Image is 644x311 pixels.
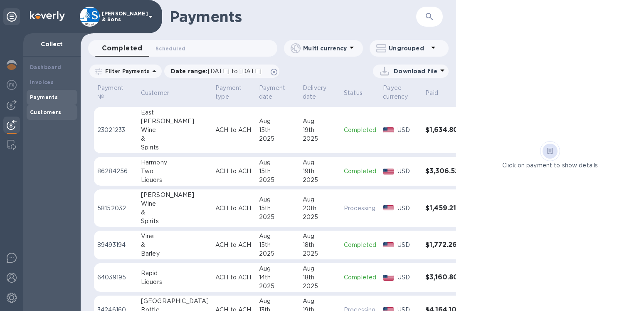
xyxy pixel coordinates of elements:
div: 20th [303,204,337,213]
span: Completed [102,42,142,54]
img: Foreign exchange [7,80,17,90]
p: [PERSON_NAME] & Sons [102,11,143,22]
div: Aug [259,158,296,167]
p: ACH to ACH [215,204,252,213]
p: Payment type [215,84,242,101]
div: 18th [303,273,337,282]
div: East [141,108,209,117]
p: Completed [344,273,376,282]
div: Aug [303,232,337,241]
div: Aug [259,195,296,204]
div: 15th [259,241,296,249]
p: Date range : [171,67,266,75]
p: 86284256 [97,167,134,176]
p: Status [344,89,363,97]
p: ACH to ACH [215,273,252,282]
img: USD [383,242,394,248]
p: Processing [344,204,376,213]
div: 14th [259,273,296,282]
div: 15th [259,204,296,213]
div: 2025 [303,176,337,184]
div: [PERSON_NAME] [141,117,209,126]
p: 64039195 [97,273,134,282]
img: Logo [30,11,65,21]
div: Spirits [141,143,209,152]
div: Aug [303,158,337,167]
div: 2025 [303,213,337,221]
div: 2025 [259,213,296,221]
p: ACH to ACH [215,241,252,249]
div: 15th [259,167,296,176]
span: Payment type [215,84,252,101]
div: 15th [259,126,296,134]
p: Click on payment to show details [502,161,598,170]
p: 58152032 [97,204,134,213]
div: Date range:[DATE] to [DATE] [164,65,279,78]
p: Completed [344,167,376,176]
div: 2025 [259,134,296,143]
img: USD [383,127,394,133]
span: Status [344,89,373,97]
b: Dashboard [30,64,62,70]
div: Wine [141,126,209,134]
p: Paid [425,89,438,97]
div: Aug [259,117,296,126]
p: Completed [344,241,376,249]
p: Collect [30,40,74,48]
div: 2025 [303,282,337,291]
h3: $1,459.21 [425,204,460,212]
p: ACH to ACH [215,167,252,176]
span: Paid [425,89,449,97]
p: Multi currency [303,44,347,52]
b: Invoices [30,79,54,85]
p: ACH to ACH [215,126,252,134]
p: USD [397,241,419,249]
div: 19th [303,167,337,176]
p: Filter Payments [102,67,149,75]
p: Ungrouped [389,44,428,52]
div: Aug [303,297,337,306]
b: Customers [30,109,62,115]
div: Wine [141,199,209,208]
div: Aug [259,232,296,241]
div: Vine [141,232,209,241]
div: & [141,208,209,217]
div: 2025 [259,282,296,291]
div: 2025 [303,249,337,258]
div: Rapid [141,269,209,278]
div: 19th [303,126,337,134]
span: Scheduled [155,44,185,53]
span: Payment date [259,84,296,101]
div: & [141,241,209,249]
div: Aug [303,195,337,204]
p: Download file [394,67,437,75]
span: Payment № [97,84,134,101]
div: Aug [303,117,337,126]
p: Payment date [259,84,285,101]
div: [PERSON_NAME] [141,191,209,199]
b: Payments [30,94,58,100]
div: 2025 [303,134,337,143]
img: USD [383,275,394,281]
div: 2025 [259,176,296,184]
div: Liquors [141,176,209,184]
div: Unpin categories [3,8,20,25]
div: Two [141,167,209,176]
p: Payee currency [383,84,408,101]
div: [GEOGRAPHIC_DATA] [141,297,209,306]
h3: $3,160.80 [425,274,460,281]
span: [DATE] to [DATE] [208,68,262,75]
p: Delivery date [303,84,326,101]
p: 23021233 [97,126,134,134]
div: Barley [141,249,209,258]
div: & [141,134,209,143]
div: Aug [303,264,337,273]
div: Harmony [141,158,209,167]
p: USD [397,204,419,213]
span: Payee currency [383,84,419,101]
p: 89493194 [97,241,134,249]
img: USD [383,169,394,174]
div: Spirits [141,217,209,226]
p: USD [397,126,419,134]
h1: Payments [170,8,388,25]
